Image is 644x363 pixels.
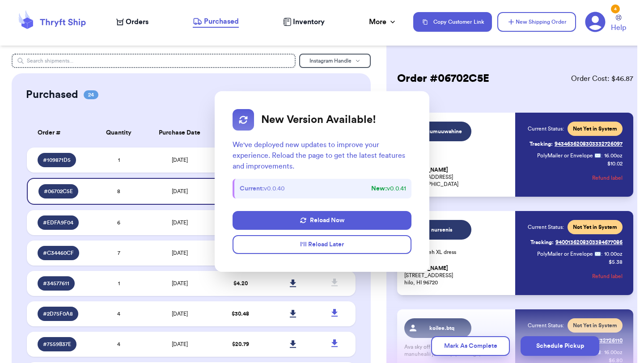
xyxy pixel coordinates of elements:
[240,186,264,192] strong: Current:
[371,184,406,193] span: v 0.0.41
[233,211,411,230] button: Reload Now
[371,186,387,192] strong: New:
[233,139,411,172] p: We've deployed new updates to improve your experience. Reload the page to get the latest features...
[240,184,285,193] span: v 0.0.40
[261,113,376,127] h2: New Version Available!
[233,235,411,254] button: I'll Reload Later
